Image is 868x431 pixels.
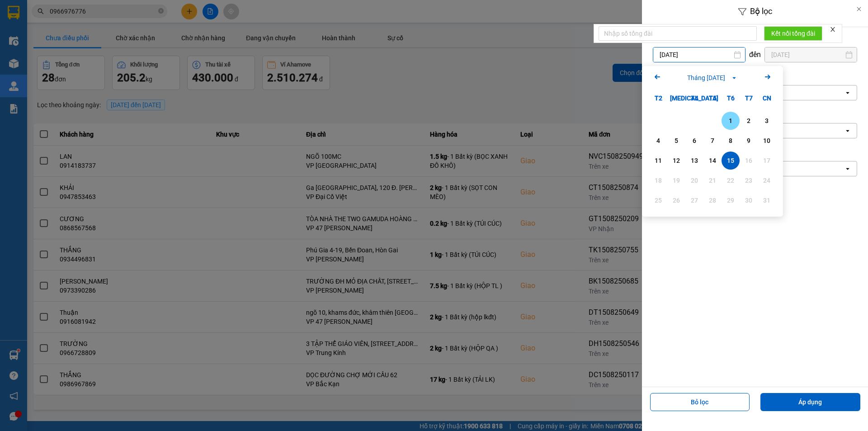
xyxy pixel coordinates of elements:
[649,152,667,170] div: Choose Thứ Hai, tháng 08 11 2025. It's available.
[722,152,740,170] div: Selected. Thứ Sáu, tháng 08 15 2025. It's available.
[760,135,773,146] div: 10
[742,195,755,206] div: 30
[760,115,773,126] div: 3
[652,71,663,84] button: Previous month.
[649,191,667,209] div: Not available. Thứ Hai, tháng 08 25 2025.
[742,115,755,126] div: 2
[684,73,741,83] button: Tháng [DATE]
[742,135,755,146] div: 9
[745,50,764,59] div: đến
[758,89,776,107] div: CN
[740,112,758,130] div: Choose Thứ Bảy, tháng 08 2 2025. It's available.
[724,175,737,186] div: 22
[740,89,758,107] div: T7
[688,195,701,206] div: 27
[652,195,665,206] div: 25
[758,152,776,170] div: Not available. Chủ Nhật, tháng 08 17 2025.
[724,115,737,126] div: 1
[703,171,722,189] div: Not available. Thứ Năm, tháng 08 21 2025.
[750,6,772,16] span: Bộ lọc
[652,71,663,82] svg: Arrow Left
[703,132,722,150] div: Choose Thứ Năm, tháng 08 7 2025. It's available.
[724,155,737,166] div: 15
[706,195,719,206] div: 28
[762,71,773,84] button: Next month.
[667,152,685,170] div: Choose Thứ Ba, tháng 08 12 2025. It's available.
[722,112,740,130] div: Choose Thứ Sáu, tháng 08 1 2025. It's available.
[706,155,719,166] div: 14
[688,135,701,146] div: 6
[758,171,776,189] div: Not available. Chủ Nhật, tháng 08 24 2025.
[724,195,737,206] div: 29
[760,195,773,206] div: 31
[667,132,685,150] div: Choose Thứ Ba, tháng 08 5 2025. It's available.
[685,132,703,150] div: Choose Thứ Tư, tháng 08 6 2025. It's available.
[844,127,851,134] svg: open
[685,89,703,107] div: T4
[667,171,685,189] div: Not available. Thứ Ba, tháng 08 19 2025.
[758,191,776,209] div: Not available. Chủ Nhật, tháng 08 31 2025.
[764,26,822,41] button: Kết nối tổng đài
[724,135,737,146] div: 8
[844,89,851,96] svg: open
[740,152,758,170] div: Not available. Thứ Bảy, tháng 08 16 2025.
[722,132,740,150] div: Choose Thứ Sáu, tháng 08 8 2025. It's available.
[722,171,740,189] div: Not available. Thứ Sáu, tháng 08 22 2025.
[760,175,773,186] div: 24
[703,89,722,107] div: T5
[649,89,667,107] div: T2
[762,71,773,82] svg: Arrow Right
[688,155,701,166] div: 13
[688,175,701,186] div: 20
[742,155,755,166] div: 16
[685,152,703,170] div: Choose Thứ Tư, tháng 08 13 2025. It's available.
[653,47,745,62] input: Select a date.
[670,135,683,146] div: 5
[670,195,683,206] div: 26
[706,175,719,186] div: 21
[771,28,815,38] span: Kết nối tổng đài
[652,135,665,146] div: 4
[722,89,740,107] div: T6
[740,171,758,189] div: Not available. Thứ Bảy, tháng 08 23 2025.
[758,112,776,130] div: Choose Chủ Nhật, tháng 08 3 2025. It's available.
[830,26,836,33] span: close
[642,66,783,217] div: Calendar.
[758,132,776,150] div: Choose Chủ Nhật, tháng 08 10 2025. It's available.
[667,191,685,209] div: Not available. Thứ Ba, tháng 08 26 2025.
[649,171,667,189] div: Not available. Thứ Hai, tháng 08 18 2025.
[667,89,685,107] div: [MEDICAL_DATA]
[670,155,683,166] div: 12
[652,175,665,186] div: 18
[760,155,773,166] div: 17
[649,132,667,150] div: Choose Thứ Hai, tháng 08 4 2025. It's available.
[765,47,857,62] input: Select a date.
[760,393,860,411] button: Áp dụng
[599,26,757,41] input: Nhập số tổng đài
[670,175,683,186] div: 19
[742,175,755,186] div: 23
[685,191,703,209] div: Not available. Thứ Tư, tháng 08 27 2025.
[740,191,758,209] div: Not available. Thứ Bảy, tháng 08 30 2025.
[740,132,758,150] div: Choose Thứ Bảy, tháng 08 9 2025. It's available.
[652,155,665,166] div: 11
[650,393,750,411] button: Bỏ lọc
[685,171,703,189] div: Not available. Thứ Tư, tháng 08 20 2025.
[706,135,719,146] div: 7
[844,165,851,172] svg: open
[722,191,740,209] div: Not available. Thứ Sáu, tháng 08 29 2025.
[703,152,722,170] div: Choose Thứ Năm, tháng 08 14 2025. It's available.
[703,191,722,209] div: Not available. Thứ Năm, tháng 08 28 2025.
